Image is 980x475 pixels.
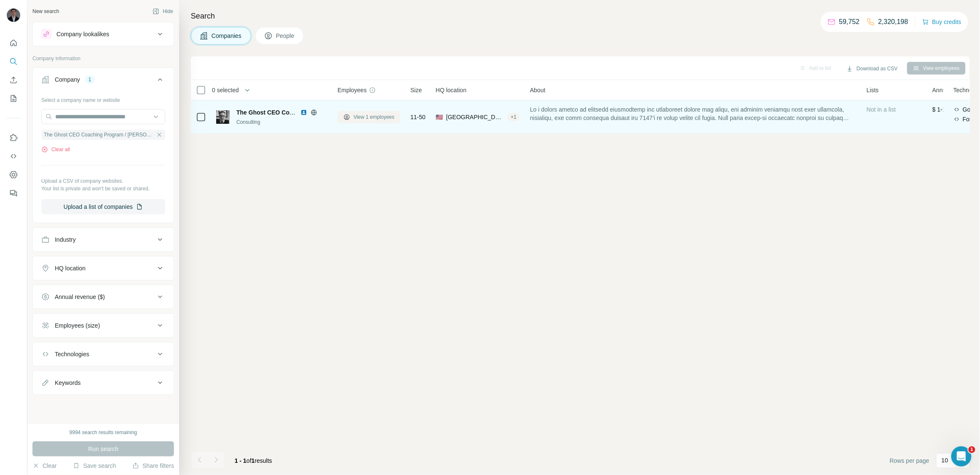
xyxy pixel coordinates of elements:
[7,8,20,22] img: Avatar
[932,106,954,113] span: $ 1-10M
[507,113,520,121] div: + 1
[530,86,546,94] span: About
[216,110,230,124] img: Logo of The Ghost CEO Coaching Program / Christopher Flett
[410,113,426,121] span: 11-50
[969,446,975,453] span: 1
[236,118,327,126] div: Consulting
[446,113,504,121] span: [GEOGRAPHIC_DATA], [US_STATE]
[56,30,109,38] div: Company lookalikes
[235,457,272,464] span: results
[85,76,95,83] div: 1
[867,86,879,94] span: Lists
[212,32,242,40] span: Companies
[55,321,100,330] div: Employees (size)
[942,456,948,464] p: 10
[353,113,394,121] span: View 1 employees
[841,62,903,75] button: Download as CSV
[41,199,165,214] button: Upload a list of companies
[410,86,422,94] span: Size
[867,106,896,113] span: Not in a list
[70,429,137,436] div: 9994 search results remaining
[33,315,174,336] button: Employees (size)
[41,185,165,192] p: Your list is private and won't be saved or shared.
[33,344,174,364] button: Technologies
[7,54,20,69] button: Search
[236,109,389,116] span: The Ghost CEO Coaching Program / [PERSON_NAME]
[337,111,400,123] button: View 1 employees
[436,113,443,121] span: 🇺🇸
[33,69,174,93] button: Company1
[878,17,908,27] p: 2,320,198
[7,186,20,201] button: Feedback
[246,457,252,464] span: of
[132,462,174,470] button: Share filters
[235,457,246,464] span: 1 - 1
[337,86,367,94] span: Employees
[55,75,80,84] div: Company
[33,287,174,307] button: Annual revenue ($)
[7,72,20,88] button: Enrich CSV
[212,86,239,94] span: 0 selected
[951,446,972,467] iframe: Intercom live chat
[7,91,20,106] button: My lists
[33,373,174,393] button: Keywords
[55,350,89,358] div: Technologies
[7,130,20,145] button: Use Surfe on LinkedIn
[55,264,86,272] div: HQ location
[839,17,860,27] p: 59,752
[55,235,76,244] div: Industry
[530,105,857,122] span: Lo i dolors ametco ad elitsedd eiusmodtemp inc utlaboreet dolore mag aliqu, eni adminim veniamqu ...
[41,146,70,153] button: Clear all
[33,229,174,250] button: Industry
[44,131,154,139] span: The Ghost CEO Coaching Program / [PERSON_NAME]
[32,55,174,62] p: Company information
[41,177,165,185] p: Upload a CSV of company websites.
[7,167,20,182] button: Dashboard
[33,24,174,44] button: Company lookalikes
[300,109,307,116] img: LinkedIn logo
[32,462,56,470] button: Clear
[73,462,116,470] button: Save search
[32,8,59,15] div: New search
[55,293,105,301] div: Annual revenue ($)
[7,35,20,51] button: Quick start
[932,86,974,94] span: Annual revenue
[55,379,80,387] div: Keywords
[436,86,466,94] span: HQ location
[252,457,255,464] span: 1
[276,32,295,40] span: People
[922,16,961,28] button: Buy credits
[7,149,20,164] button: Use Surfe API
[33,258,174,278] button: HQ location
[191,10,970,22] h4: Search
[890,456,929,465] span: Rows per page
[147,5,179,18] button: Hide
[41,93,165,104] div: Select a company name or website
